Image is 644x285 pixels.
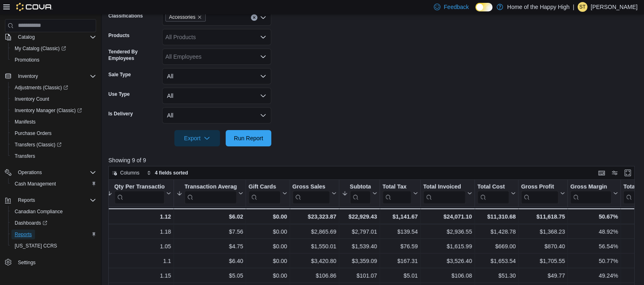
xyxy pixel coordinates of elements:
[248,256,287,266] div: $0.00
[423,212,472,221] div: $24,071.10
[382,212,418,221] div: $1,141.67
[11,140,65,150] a: Transfers (Classic)
[8,116,99,128] button: Manifests
[477,212,516,221] div: $11,310.68
[570,227,618,236] div: 48.92%
[578,2,587,12] div: Steven Thompson
[234,134,263,142] span: Run Report
[11,94,96,104] span: Inventory Count
[2,71,99,82] button: Inventory
[11,117,39,127] a: Manifests
[11,179,59,189] a: Cash Management
[15,107,82,114] span: Inventory Manager (Classic)
[15,168,96,177] span: Operations
[108,13,143,19] label: Classifications
[176,241,243,251] div: $4.75
[623,168,633,178] button: Enter fullscreen
[521,227,565,236] div: $1,368.23
[570,183,611,204] div: Gross Margin
[382,256,418,266] div: $167.31
[251,14,257,21] button: Clear input
[176,227,243,236] div: $7.56
[108,49,159,62] label: Tendered By Employees
[423,227,472,236] div: $2,936.55
[8,229,99,240] button: Reports
[477,256,516,266] div: $1,653.54
[292,227,336,236] div: $2,865.69
[11,218,96,228] span: Dashboards
[8,240,99,252] button: [US_STATE] CCRS
[382,241,418,251] div: $76.59
[18,197,35,203] span: Reports
[106,271,171,281] div: 1.15
[475,3,492,11] input: Dark Mode
[342,212,377,221] div: $22,929.43
[521,183,558,191] div: Gross Profit
[8,217,99,229] a: Dashboards
[292,241,336,251] div: $1,550.01
[8,54,99,66] button: Promotions
[179,130,215,146] span: Export
[11,207,96,217] span: Canadian Compliance
[610,168,620,178] button: Display options
[570,256,618,266] div: 50.77%
[185,183,237,204] div: Transaction Average
[108,71,131,78] label: Sale Type
[114,183,165,191] div: Qty Per Transaction
[15,130,52,137] span: Purchase Orders
[521,271,565,281] div: $49.77
[8,43,99,54] a: My Catalog (Classic)
[521,183,558,204] div: Gross Profit
[342,227,377,236] div: $2,797.01
[15,45,66,52] span: My Catalog (Classic)
[8,128,99,139] button: Purchase Orders
[342,241,377,251] div: $1,539.40
[176,271,243,281] div: $5.05
[248,183,281,204] div: Gift Card Sales
[292,212,336,221] div: $23,323.87
[477,183,509,204] div: Total Cost
[15,195,38,205] button: Reports
[11,106,85,115] a: Inventory Manager (Classic)
[570,183,618,204] button: Gross Margin
[174,130,220,146] button: Export
[15,243,57,249] span: [US_STATE] CCRS
[143,168,191,178] button: 4 fields sorted
[477,227,516,236] div: $1,428.78
[15,220,47,226] span: Dashboards
[423,183,466,191] div: Total Invoiced
[106,256,171,266] div: 1.1
[444,3,468,11] span: Feedback
[106,227,171,236] div: 1.18
[11,140,96,150] span: Transfers (Classic)
[11,44,69,53] a: My Catalog (Classic)
[106,183,171,204] button: Qty Per Transaction
[570,183,611,191] div: Gross Margin
[8,178,99,190] button: Cash Management
[176,212,243,221] div: $6.02
[342,271,377,281] div: $101.07
[248,212,287,221] div: $0.00
[248,241,287,251] div: $0.00
[15,32,38,42] button: Catalog
[176,256,243,266] div: $6.40
[169,13,196,21] span: Accessories
[162,107,271,124] button: All
[162,88,271,104] button: All
[11,55,43,65] a: Promotions
[11,230,96,239] span: Reports
[11,83,96,93] span: Adjustments (Classic)
[11,128,96,138] span: Purchase Orders
[18,73,38,80] span: Inventory
[18,34,35,40] span: Catalog
[15,84,68,91] span: Adjustments (Classic)
[15,119,35,125] span: Manifests
[423,256,472,266] div: $3,526.40
[106,241,171,251] div: 1.05
[477,183,516,204] button: Total Cost
[11,230,35,239] a: Reports
[2,194,99,206] button: Reports
[382,183,411,204] div: Total Tax
[477,183,509,191] div: Total Cost
[11,207,66,217] a: Canadian Compliance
